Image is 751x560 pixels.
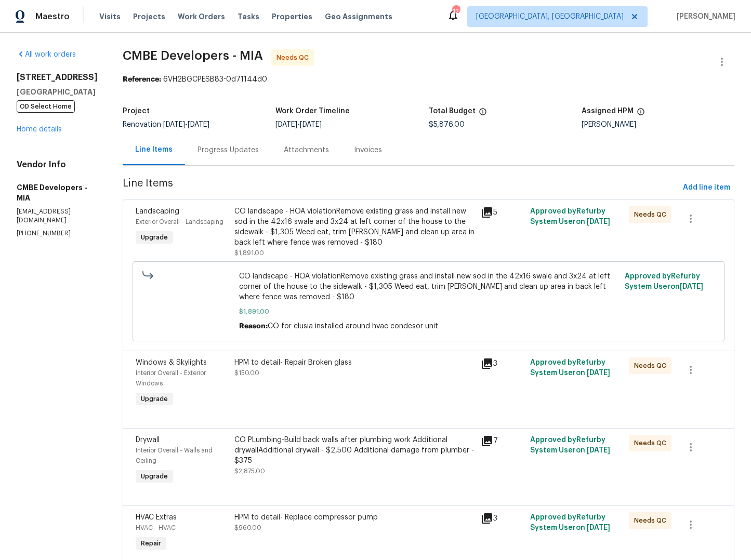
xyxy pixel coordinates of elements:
span: [DATE] [587,524,610,531]
span: Approved by Refurby System User on [530,436,610,454]
div: Line Items [135,144,173,155]
span: [DATE] [163,121,185,128]
span: The total cost of line items that have been proposed by Opendoor. This sum includes line items th... [479,108,487,121]
div: 7 [481,435,524,447]
span: OD Select Home [17,100,75,113]
b: Reference: [123,76,161,83]
span: $2,875.00 [234,468,265,474]
span: Windows & Skylights [136,359,207,366]
span: Interior Overall - Exterior Windows [136,370,206,386]
span: Work Orders [178,11,225,22]
span: Maestro [35,11,70,22]
span: CO for clusia installed around hvac condesor unit [268,323,438,330]
h5: Work Order Timeline [275,108,350,115]
div: Progress Updates [197,145,259,155]
span: Repair [137,538,165,549]
p: [PHONE_NUMBER] [17,229,98,238]
span: Approved by Refurby System User on [530,208,610,225]
span: $1,891.00 [234,250,264,256]
div: 12 [452,6,459,17]
div: Attachments [284,145,329,155]
div: 3 [481,512,524,525]
span: Upgrade [137,394,172,404]
span: Landscaping [136,208,179,215]
h2: [STREET_ADDRESS] [17,72,98,83]
span: [DATE] [587,218,610,225]
span: Projects [133,11,165,22]
span: The hpm assigned to this work order. [637,108,645,121]
div: HPM to detail- Repair Broken glass [234,357,475,368]
div: Invoices [354,145,382,155]
span: Upgrade [137,232,172,243]
span: Interior Overall - Walls and Ceiling [136,447,213,464]
span: Approved by Refurby System User on [530,514,610,531]
span: Tasks [238,13,259,20]
span: Add line item [683,181,730,194]
span: $5,876.00 [429,121,465,128]
span: [DATE] [587,369,610,377]
span: HVAC Extras [136,514,177,521]
div: 3 [481,357,524,370]
span: Approved by Refurby System User on [625,273,703,290]
span: [DATE] [587,447,610,454]
a: All work orders [17,51,76,58]
span: [DATE] [300,121,322,128]
h5: Assigned HPM [582,108,634,115]
h4: Vendor Info [17,159,98,170]
span: [PERSON_NAME] [673,11,735,22]
a: Home details [17,126,62,133]
h5: Project [123,108,150,115]
div: 5 [481,206,524,219]
span: $1,891.00 [239,306,618,317]
span: Upgrade [137,471,172,482]
div: [PERSON_NAME] [582,121,734,128]
span: Visits [99,11,121,22]
span: Needs QC [634,209,670,220]
span: - [275,121,322,128]
span: [DATE] [188,121,209,128]
span: Geo Assignments [325,11,392,22]
span: Needs QC [634,515,670,526]
span: Needs QC [276,52,313,63]
span: Needs QC [634,438,670,448]
h5: Total Budget [429,108,476,115]
div: CO landscape - HOA violationRemove existing grass and install new sod in the 42x16 swale and 3x24... [234,206,475,248]
h5: [GEOGRAPHIC_DATA] [17,87,98,97]
span: Approved by Refurby System User on [530,359,610,377]
span: [DATE] [275,121,297,128]
span: Reason: [239,323,268,330]
div: 6VH2BGCPESB83-0d71144d0 [123,74,734,85]
span: CMBE Developers - MIA [123,49,263,62]
span: HVAC - HVAC [136,525,176,531]
span: Line Items [123,178,679,197]
span: Properties [272,11,312,22]
h5: CMBE Developers - MIA [17,182,98,203]
button: Add line item [679,178,734,197]
span: [GEOGRAPHIC_DATA], [GEOGRAPHIC_DATA] [476,11,624,22]
div: HPM to detail- Replace compressor pump [234,512,475,523]
span: CO landscape - HOA violationRemove existing grass and install new sod in the 42x16 swale and 3x24... [239,271,618,302]
span: Needs QC [634,361,670,371]
div: CO PLumbing-Build back walls after plumbing work Additional drywallAdditional drywall - $2,500 Ad... [234,435,475,466]
span: $150.00 [234,370,259,376]
span: [DATE] [680,283,703,290]
span: Exterior Overall - Landscaping [136,219,223,225]
p: [EMAIL_ADDRESS][DOMAIN_NAME] [17,207,98,225]
span: Renovation [123,121,209,128]
span: $960.00 [234,525,261,531]
span: Drywall [136,436,160,444]
span: - [163,121,209,128]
